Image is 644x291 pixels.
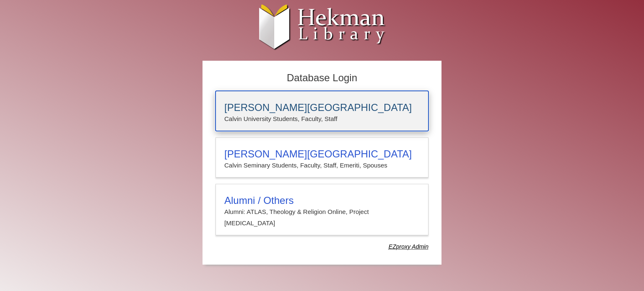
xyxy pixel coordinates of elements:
h3: [PERSON_NAME][GEOGRAPHIC_DATA] [224,148,420,160]
h3: Alumni / Others [224,195,420,206]
p: Alumni: ATLAS, Theology & Religion Online, Project [MEDICAL_DATA] [224,206,420,229]
a: [PERSON_NAME][GEOGRAPHIC_DATA]Calvin Seminary Students, Faculty, Staff, Emeriti, Spouses [216,137,428,178]
dfn: Use Alumni login [389,243,428,250]
p: Calvin Seminary Students, Faculty, Staff, Emeriti, Spouses [224,160,420,171]
h3: [PERSON_NAME][GEOGRAPHIC_DATA] [224,102,420,113]
summary: Alumni / OthersAlumni: ATLAS, Theology & Religion Online, Project [MEDICAL_DATA] [224,195,420,229]
h2: Database Login [211,70,433,87]
p: Calvin University Students, Faculty, Staff [224,113,420,124]
a: [PERSON_NAME][GEOGRAPHIC_DATA]Calvin University Students, Faculty, Staff [216,91,428,131]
